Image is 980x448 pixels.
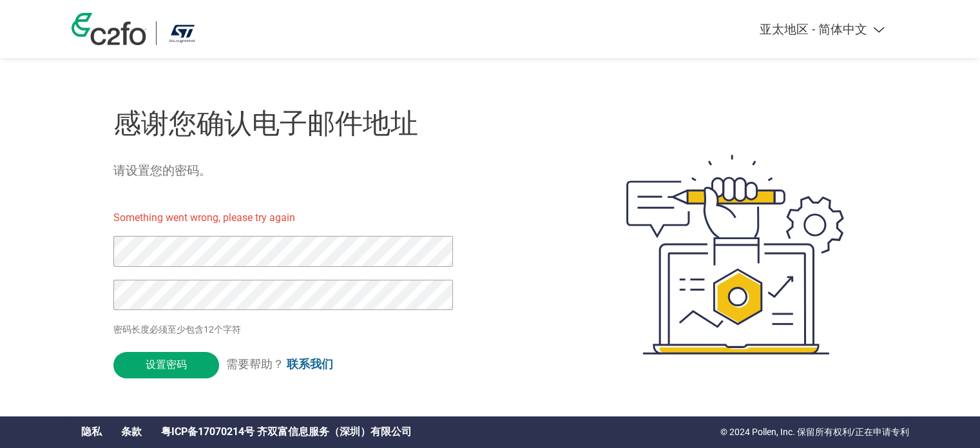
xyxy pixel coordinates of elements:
[113,102,566,144] h1: 感谢您确认电子邮件地址
[81,425,102,439] a: 隐私
[226,356,333,372] span: 需要帮助？
[113,162,566,179] h5: 请设置您的密码。
[287,358,333,371] a: 联系我们
[121,425,142,439] a: 条款
[603,84,867,425] img: create-password
[72,13,146,45] img: c2fo logo
[720,425,909,439] p: © 2024 Pollen, Inc. 保留所有权利/正在申请专利
[113,210,476,226] p: Something went wrong, please try again
[113,323,457,336] p: 密码长度必须至少包含12个字符
[113,352,219,378] input: 设置密码
[161,425,412,439] a: 粤ICP备17070214号 齐双富信息服务（深圳）有限公司
[166,21,198,45] img: STMicroelectronics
